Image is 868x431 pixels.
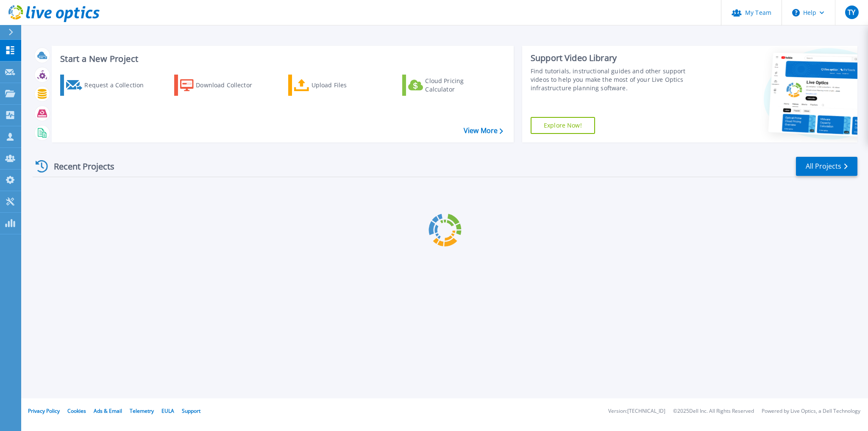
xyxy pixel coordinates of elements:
a: Cloud Pricing Calculator [402,75,497,96]
a: Request a Collection [60,75,155,96]
div: Download Collector [196,77,264,94]
a: Ads & Email [94,407,122,414]
li: © 2025 Dell Inc. All Rights Reserved [673,409,754,414]
li: Powered by Live Optics, a Dell Technology [762,409,860,414]
div: Request a Collection [84,77,152,94]
div: Recent Projects [33,156,126,177]
a: Download Collector [174,75,269,96]
div: Find tutorials, instructional guides and other support videos to help you make the most of your L... [531,67,702,92]
a: Privacy Policy [28,407,60,414]
a: Support [182,407,200,414]
a: All Projects [796,157,857,176]
div: Upload Files [312,77,379,94]
a: Explore Now! [531,117,595,134]
a: Cookies [67,407,86,414]
div: Cloud Pricing Calculator [425,77,493,94]
li: Version: [TECHNICAL_ID] [608,409,665,414]
a: EULA [161,407,174,414]
h3: Start a New Project [60,54,503,64]
span: TY [848,9,855,16]
a: Telemetry [130,407,154,414]
a: Upload Files [288,75,383,96]
a: View More [464,127,503,135]
div: Support Video Library [531,53,702,64]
